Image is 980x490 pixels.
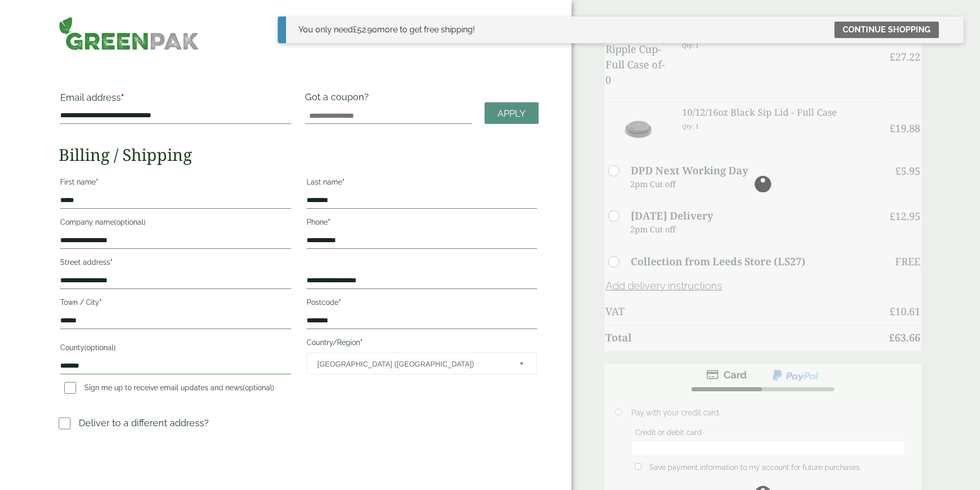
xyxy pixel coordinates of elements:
abbr: required [338,298,341,306]
span: Apply [497,108,526,119]
abbr: required [328,218,330,226]
input: Sign me up to receive email updates and news(optional) [64,382,76,394]
label: Street address [60,255,291,273]
p: Deliver to a different address? [79,416,209,430]
label: County [60,340,291,358]
label: Phone [307,215,537,232]
a: Continue shopping [834,22,939,38]
span: (optional) [114,218,146,226]
label: Postcode [307,295,537,313]
label: Got a coupon? [305,92,373,107]
a: Apply [485,102,539,124]
h2: Billing / Shipping [59,145,539,165]
span: United Kingdom (UK) [317,353,506,375]
abbr: required [360,338,363,347]
span: Country/Region [307,353,537,374]
img: GreenPak Supplies [59,16,199,50]
div: You only need more to get free shipping! [298,24,475,36]
span: (optional) [243,384,274,392]
span: (optional) [84,343,116,352]
abbr: required [121,92,124,103]
abbr: required [342,178,345,186]
abbr: required [96,178,98,186]
label: Company name [60,215,291,232]
label: Email address [60,93,291,107]
label: Town / City [60,295,291,313]
label: Last name [307,175,537,192]
span: 52.90 [353,25,377,34]
label: Country/Region [307,335,537,353]
label: First name [60,175,291,192]
abbr: required [99,298,102,306]
label: Sign me up to receive email updates and news [60,384,278,395]
span: £ [353,25,357,34]
abbr: required [110,258,113,266]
